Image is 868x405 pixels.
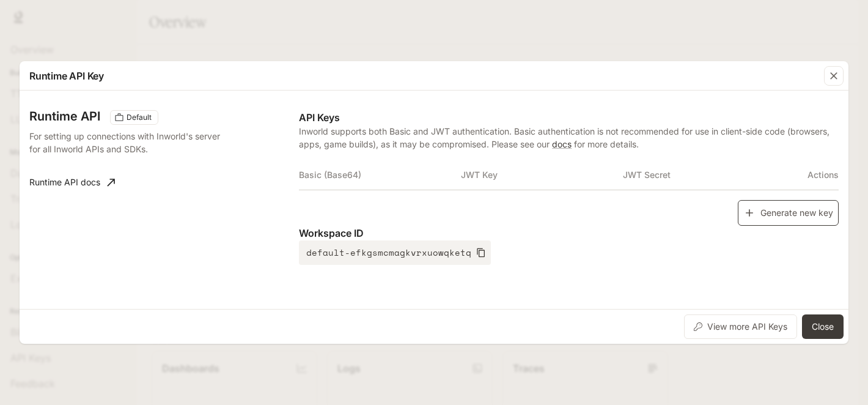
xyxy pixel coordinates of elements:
[299,160,461,190] th: Basic (Base64)
[110,110,158,125] div: These keys will apply to your current workspace only
[122,112,156,123] span: Default
[552,139,572,149] a: docs
[684,314,797,339] button: View more API Keys
[299,226,839,240] p: Workspace ID
[29,110,100,122] h3: Runtime API
[299,125,839,150] p: Inworld supports both Basic and JWT authentication. Basic authentication is not recommended for u...
[299,110,839,125] p: API Keys
[461,160,623,190] th: JWT Key
[785,160,839,190] th: Actions
[623,160,785,190] th: JWT Secret
[299,240,491,265] button: default-efkgsmcmagkvrxuowqketq
[24,170,120,195] a: Runtime API docs
[29,69,104,83] p: Runtime API Key
[29,130,224,155] p: For setting up connections with Inworld's server for all Inworld APIs and SDKs.
[738,200,839,226] button: Generate new key
[802,314,844,339] button: Close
